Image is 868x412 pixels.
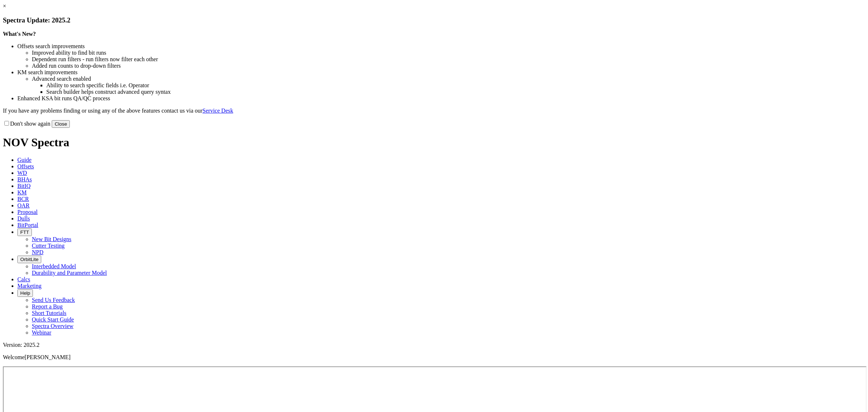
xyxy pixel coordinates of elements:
a: New Bit Designs [32,236,71,242]
li: Improved ability to find bit runs [32,50,865,56]
p: Welcome [3,354,865,361]
a: Spectra Overview [32,323,73,329]
li: Enhanced KSA bit runs QA/QC process [17,95,865,102]
span: BitPortal [17,222,38,228]
li: Dependent run filters - run filters now filter each other [32,56,865,63]
button: Close [52,120,70,128]
span: Help [20,290,30,296]
li: Search builder helps construct advanced query syntax [46,89,865,95]
a: Report a Bug [32,303,63,310]
a: Interbedded Model [32,263,76,269]
p: If you have any problems finding or using any of the above features contact us via our [3,108,865,114]
h3: Spectra Update: 2025.2 [3,16,865,24]
span: Guide [17,157,31,163]
span: [PERSON_NAME] [25,354,71,360]
span: KM [17,189,27,196]
li: KM search improvements [17,69,865,76]
h1: NOV Spectra [3,136,865,149]
a: Webinar [32,329,51,336]
span: WD [17,170,27,176]
a: Cutter Testing [32,243,65,249]
span: Dulls [17,215,30,222]
label: Don't show again [3,121,50,127]
span: OAR [17,202,30,209]
li: Advanced search enabled [32,76,865,82]
a: Quick Start Guide [32,316,74,323]
span: BCR [17,196,29,202]
span: Marketing [17,283,42,289]
span: FTT [20,230,29,235]
li: Added run counts to drop-down filters [32,63,865,69]
span: Offsets [17,163,34,169]
a: Durability and Parameter Model [32,270,107,276]
span: Calcs [17,276,30,282]
a: Short Tutorials [32,310,67,316]
li: Ability to search specific fields i.e. Operator [46,82,865,89]
span: OrbitLite [20,257,38,262]
li: Offsets search improvements [17,43,865,50]
a: Service Desk [203,108,233,114]
a: Send Us Feedback [32,297,75,303]
div: Version: 2025.2 [3,342,865,348]
a: × [3,3,6,9]
span: BHAs [17,176,32,182]
strong: What's New? [3,31,36,37]
span: Proposal [17,209,38,215]
a: NPD [32,249,43,255]
span: BitIQ [17,183,30,189]
input: Don't show again [4,121,9,126]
